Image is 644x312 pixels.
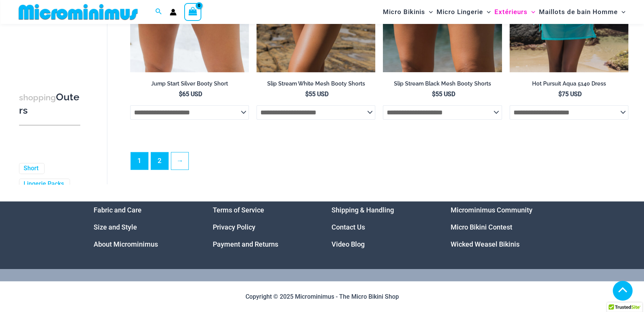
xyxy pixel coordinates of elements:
bdi: 75 USD [558,90,582,98]
aside: Footer Widget 4 [451,201,551,253]
a: ExtérieursMenu ToggleBasculement du menu [493,2,537,22]
font: Extérieurs [494,8,528,16]
nav: Menu [332,201,432,253]
a: Size and Style [94,223,137,231]
h2: Jump Start Silver Booty Short [130,80,249,87]
bdi: 55 USD [305,90,328,98]
h2: Slip Stream White Mesh Booty Shorts [257,80,375,87]
a: Fabric and Care [94,206,142,214]
a: Terms of Service [213,206,264,214]
aside: Footer Widget 1 [94,201,194,253]
a: Privacy Policy [213,223,255,231]
a: Payment and Returns [213,240,278,248]
a: Hot Pursuit Aqua 5140 Dress [510,80,628,90]
a: Micro BikinisMenu ToggleBasculement du menu [381,2,435,22]
font: Maillots de bain Homme [539,8,618,16]
p: Copyright © 2025 Microminimus - The Micro Bikini Shop [94,291,550,302]
a: Slip Stream Black Mesh Booty Shorts [383,80,502,90]
a: Slip Stream White Mesh Booty Shorts [257,80,375,90]
font: Micro Lingerie [437,8,483,16]
a: Micro Bikini Contest [451,223,512,231]
a: Jump Start Silver Booty Short [130,80,249,90]
a: Lien de l’icône de recherche [155,7,162,17]
a: Lien de l’icône du compte [170,9,177,16]
span: Basculement du menu [483,2,491,22]
span: Basculement du menu [618,2,625,22]
nav: Product Pagination [130,152,628,174]
span: shopping [19,93,56,102]
h3: Outers [19,91,80,117]
span: $ [179,90,182,98]
aside: Footer Widget 3 [332,201,432,253]
span: $ [558,90,562,98]
nav: Menu [94,201,194,253]
nav: Menu [213,201,313,253]
a: Voir le panier, vide [184,3,202,21]
a: Micro LingerieMenu ToggleBasculement du menu [435,2,493,22]
bdi: 65 USD [179,90,202,98]
a: Maillots de bain HommeMenu ToggleBasculement du menu [537,2,627,22]
bdi: 55 USD [432,90,455,98]
img: MM SHOP LOGO FLAT [16,3,141,21]
a: About Microminimus [94,240,158,248]
nav: Menu [451,201,551,253]
font: Micro Bikinis [383,8,425,16]
a: Lingerie Packs [24,180,64,188]
span: $ [305,90,309,98]
span: $ [432,90,435,98]
a: Wicked Weasel Bikinis [451,240,520,248]
span: Basculement du menu [425,2,433,22]
h2: Slip Stream Black Mesh Booty Shorts [383,80,502,87]
a: → [171,152,188,169]
h2: Hot Pursuit Aqua 5140 Dress [510,80,628,87]
nav: Site Navigation [380,1,629,23]
a: Video Blog [332,240,365,248]
a: Short [24,165,38,173]
a: Microminimus Community [451,206,532,214]
span: Basculement du menu [528,2,535,22]
span: Page 1 [131,152,148,169]
a: Shipping & Handling [332,206,394,214]
a: Contact Us [332,223,365,231]
aside: Footer Widget 2 [213,201,313,253]
a: Page 2 [151,152,168,169]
